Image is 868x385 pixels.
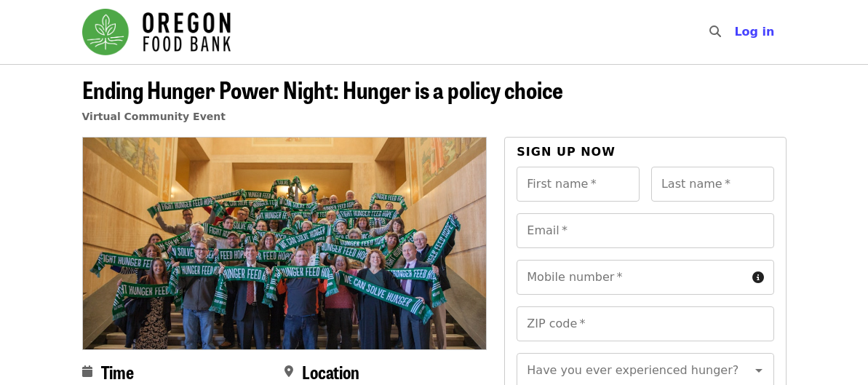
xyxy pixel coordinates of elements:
span: Ending Hunger Power Night: Hunger is a policy choice [82,72,563,106]
span: Location [302,359,359,384]
span: Sign up now [517,145,616,159]
input: Last name [651,167,774,202]
i: map-marker-alt icon [284,365,293,378]
span: Log in [734,25,774,39]
i: search icon [709,25,721,39]
i: calendar icon [82,365,92,378]
button: Log in [722,17,786,47]
input: Email [517,213,773,248]
input: ZIP code [517,306,773,341]
input: Mobile number [517,260,746,295]
input: Search [730,15,741,49]
button: Open [749,360,769,381]
span: Time [101,359,134,384]
i: circle-info icon [752,271,764,285]
img: Ending Hunger Power Night: Hunger is a policy choice organized by Oregon Food Bank [83,138,487,349]
a: Virtual Community Event [82,111,226,122]
img: Oregon Food Bank - Home [82,9,231,55]
input: First name [517,167,640,202]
